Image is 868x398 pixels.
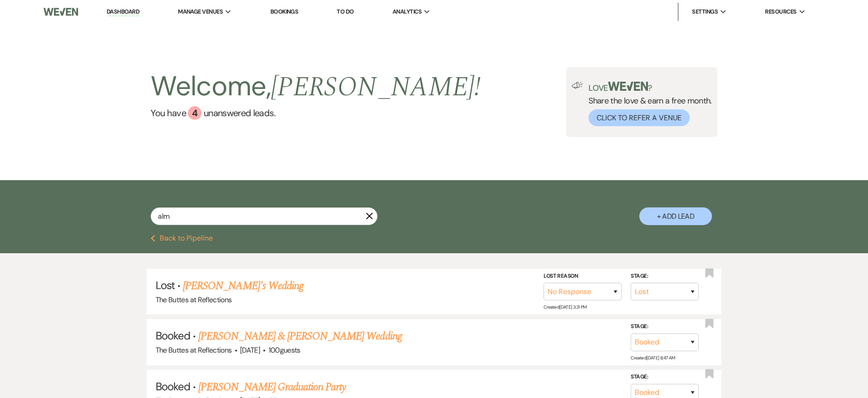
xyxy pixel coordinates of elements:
button: + Add Lead [639,207,712,225]
span: Created: [DATE] 3:31 PM [544,304,586,310]
span: Resources [765,7,796,16]
p: Love ? [588,82,712,92]
button: Click to Refer a Venue [588,109,690,126]
span: Analytics [392,7,422,16]
span: Booked [156,329,190,343]
h2: Welcome, [151,67,481,106]
span: Lost [156,278,175,292]
button: Back to Pipeline [151,235,213,242]
a: [PERSON_NAME] Graduation Party [198,379,346,395]
input: Search by name, event date, email address or phone number [151,207,378,225]
img: loud-speaker-illustration.svg [572,82,583,89]
span: Settings [692,7,718,16]
label: Lost Reason [544,271,622,281]
a: You have 4 unanswered leads. [151,106,481,120]
a: [PERSON_NAME] & [PERSON_NAME] Wedding [198,328,402,344]
a: Bookings [270,8,299,15]
span: The Buttes at Reflections [156,345,232,355]
a: To Do [337,8,353,15]
img: Weven Logo [44,2,78,21]
a: Dashboard [107,8,139,16]
span: Manage Venues [178,7,223,16]
label: Stage: [631,372,699,382]
label: Stage: [631,322,699,332]
img: weven-logo-green.svg [608,82,648,91]
span: Booked [156,379,190,393]
span: [DATE] [240,345,260,355]
a: [PERSON_NAME]'s Wedding [183,278,304,294]
span: The Buttes at Reflections [156,295,232,305]
div: Share the love & earn a free month. [583,82,712,126]
span: Created: [DATE] 8:47 AM [631,355,675,361]
div: 4 [188,106,201,120]
label: Stage: [631,271,699,281]
span: [PERSON_NAME] ! [271,66,481,108]
span: 100 guests [269,345,300,355]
